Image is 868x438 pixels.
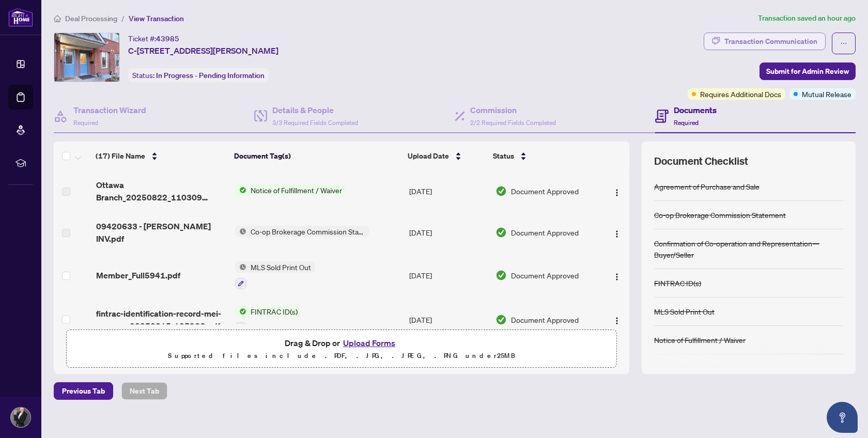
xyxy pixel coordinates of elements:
span: Deal Processing [65,14,117,23]
button: Status IconCo-op Brokerage Commission Statement [235,226,369,237]
button: Status IconMLS Sold Print Out [235,261,315,289]
span: Ottawa Branch_20250822_110309 EXECUTED.pdf [96,179,227,204]
div: Transaction Communication [724,33,817,50]
img: Status Icon [235,184,246,196]
th: (17) File Name [91,142,230,170]
img: Document Status [495,314,507,325]
div: Notice of Fulfillment / Waiver [654,334,746,346]
span: Mutual Release [802,88,851,100]
span: Co-op Brokerage Commission Statement [246,226,369,237]
span: 3/3 Required Fields Completed [272,119,358,127]
button: Transaction Communication [704,33,826,50]
span: Document Approved [511,227,579,238]
span: C-[STREET_ADDRESS][PERSON_NAME] [128,44,278,57]
img: Document Status [495,185,507,197]
span: View Transaction [129,14,184,23]
td: [DATE] [405,298,491,342]
button: Previous Tab [54,382,113,400]
th: Status [489,142,596,170]
div: Co-op Brokerage Commission Statement [654,209,786,221]
img: Document Status [495,227,507,238]
h4: Transaction Wizard [73,104,146,116]
span: 09420633 - [PERSON_NAME] INV.pdf [96,220,227,245]
img: IMG-X12175956_1.jpg [54,33,119,82]
span: Previous Tab [62,383,105,399]
div: Confirmation of Co-operation and Representation—Buyer/Seller [654,238,843,260]
h4: Documents [674,104,717,116]
span: Required [73,119,98,127]
span: Document Approved [511,314,579,325]
img: Status Icon [235,306,246,317]
img: Logo [613,189,621,197]
h4: Commission [470,104,556,116]
button: Logo [609,267,625,284]
span: 2/2 Required Fields Completed [470,119,556,127]
span: Notice of Fulfillment / Waiver [246,184,346,196]
span: FINTRAC ID(s) [246,306,302,317]
span: MLS Sold Print Out [246,261,315,273]
button: Open asap [827,402,858,433]
p: Supported files include .PDF, .JPG, .JPEG, .PNG under 25 MB [73,350,610,362]
button: Upload Forms [340,336,398,350]
th: Upload Date [404,142,489,170]
div: MLS Sold Print Out [654,306,715,317]
span: Upload Date [408,150,449,162]
img: logo [8,8,33,27]
button: Logo [609,224,625,241]
img: Profile Icon [11,408,30,427]
span: fintrac-identification-record-mei-n_a-guo-20250815-105936.pdf [96,307,227,332]
article: Transaction saved an hour ago [758,12,856,24]
div: Ticket #: [128,33,179,44]
h4: Details & People [272,104,358,116]
span: (17) File Name [96,150,145,162]
span: 43985 [156,34,179,43]
button: Status IconFINTRAC ID(s) [235,306,302,334]
span: Requires Additional Docs [700,88,781,100]
span: Document Checklist [654,154,748,168]
img: Logo [613,317,621,325]
span: Document Approved [511,270,579,281]
img: Logo [613,230,621,238]
button: Next Tab [121,382,167,400]
div: Agreement of Purchase and Sale [654,181,760,192]
li: / [121,12,125,24]
span: Drag & Drop orUpload FormsSupported files include .PDF, .JPG, .JPEG, .PNG under25MB [67,330,616,368]
td: [DATE] [405,170,491,212]
span: Status [493,150,514,162]
button: Logo [609,311,625,328]
button: Status IconNotice of Fulfillment / Waiver [235,184,346,196]
span: Required [674,119,699,127]
img: Document Status [495,270,507,281]
span: In Progress - Pending Information [156,71,265,80]
button: Submit for Admin Review [760,62,856,80]
button: Logo [609,183,625,199]
div: Status: [128,68,269,82]
span: home [54,15,61,22]
span: Submit for Admin Review [766,63,849,80]
img: Status Icon [235,226,246,237]
span: Document Approved [511,185,579,197]
div: FINTRAC ID(s) [654,277,701,289]
img: Status Icon [235,261,246,273]
td: [DATE] [405,212,491,253]
th: Document Tag(s) [230,142,403,170]
span: Member_Full5941.pdf [96,269,180,281]
img: Logo [613,273,621,281]
td: [DATE] [405,253,491,298]
span: ellipsis [840,40,847,47]
span: Drag & Drop or [285,336,398,350]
